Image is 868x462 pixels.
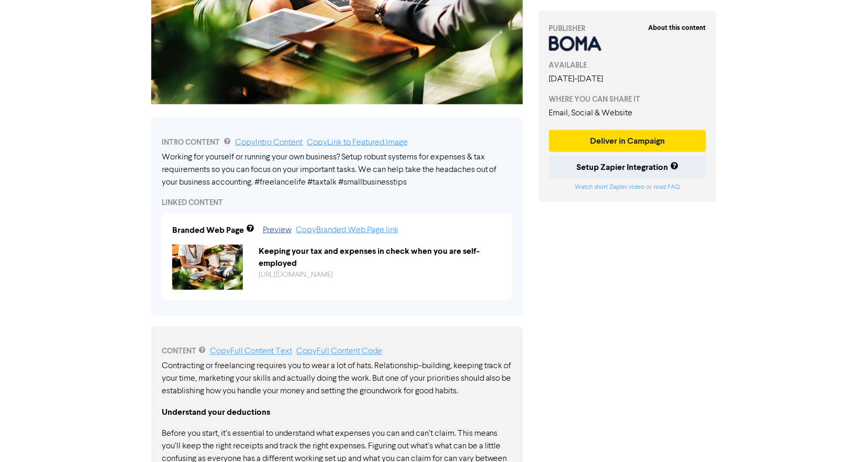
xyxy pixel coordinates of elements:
[162,197,513,208] div: LINKED CONTENT
[162,136,513,149] div: INTRO CONTENT
[235,138,303,147] a: Copy Intro Content
[575,184,645,190] a: Watch short Zapier video
[549,130,706,152] button: Deliver in Campaign
[296,226,398,234] a: Copy Branded Web Page link
[738,349,868,462] iframe: Chat Widget
[549,107,706,120] div: Email, Social & Website
[162,346,513,358] div: CONTENT
[549,182,706,192] div: or
[654,184,680,190] a: read FAQ
[296,348,382,356] a: Copy Full Content Code
[549,94,706,105] div: WHERE YOU CAN SHARE IT
[162,360,513,398] p: Contracting or freelancing requires you to wear a lot of hats. Relationship-building, keeping tra...
[649,24,706,32] strong: About this content
[162,407,270,418] strong: Understand your deductions
[259,272,333,279] a: [URL][DOMAIN_NAME]
[251,270,510,281] div: https://public2.bomamarketing.com/cp/2EPhGVXftiosyK6k6ES8W2?sa=donPu7Fq
[549,23,706,34] div: PUBLISHER
[549,60,706,71] div: AVAILABLE
[307,138,408,147] a: Copy Link to Featured Image
[549,73,706,85] div: [DATE] - [DATE]
[549,156,706,178] button: Setup Zapier Integration
[263,226,292,234] a: Preview
[210,348,292,356] a: Copy Full Content Text
[172,224,244,237] div: Branded Web Page
[162,151,513,189] div: Working for yourself or running your own business? Setup robust systems for expenses & tax requir...
[251,245,510,270] div: Keeping your tax and expenses in check when you are self-employed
